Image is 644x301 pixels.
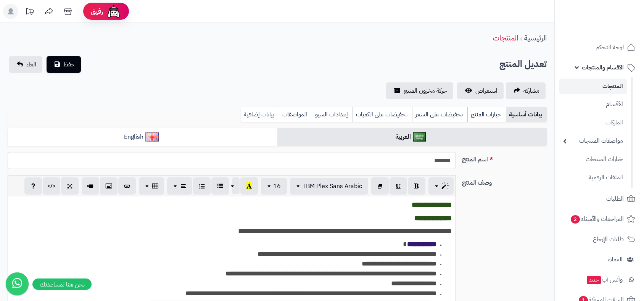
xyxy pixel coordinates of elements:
a: الغاء [9,56,42,73]
button: 16 [261,178,287,195]
a: لوحة التحكم [559,38,639,56]
a: English [8,128,277,146]
span: المراجعات والأسئلة [570,214,624,224]
span: العملاء [608,254,623,265]
a: وآتس آبجديد [559,270,639,289]
a: تحديثات المنصة [20,4,39,21]
span: وآتس آب [586,274,623,285]
img: logo-2.png [592,17,637,33]
a: إعدادات السيو [312,107,353,122]
img: English [145,132,159,142]
label: وصف المنتج [459,175,550,187]
a: تخفيضات على السعر [412,107,467,122]
a: مشاركه [506,82,546,99]
a: المواصفات [279,107,312,122]
a: الأقسام [559,96,627,113]
a: خيارات المنتج [467,107,506,122]
span: 2 [571,215,580,224]
label: اسم المنتج [459,152,550,164]
a: خيارات المنتجات [559,151,627,167]
a: المنتجات [493,32,518,43]
img: ai-face.png [106,4,121,19]
span: IBM Plex Sans Arabic [304,182,362,191]
a: طلبات الإرجاع [559,230,639,248]
span: الأقسام والمنتجات [582,62,624,73]
a: الماركات [559,114,627,131]
span: جديد [587,276,601,284]
span: حفظ [63,60,75,69]
a: الطلبات [559,190,639,208]
button: IBM Plex Sans Arabic [290,178,368,195]
a: المراجعات والأسئلة2 [559,210,639,228]
a: الملفات الرقمية [559,169,627,186]
a: تخفيضات على الكميات [353,107,412,122]
a: العملاء [559,250,639,269]
span: الطلبات [606,193,624,204]
span: رفيق [91,7,103,16]
a: استعراض [457,82,504,99]
a: الرئيسية [524,32,547,43]
a: بيانات أساسية [506,107,547,122]
a: بيانات إضافية [241,107,279,122]
span: لوحة التحكم [596,42,624,53]
img: العربية [413,132,426,142]
a: العربية [277,128,547,146]
span: الغاء [26,60,36,69]
span: مشاركه [523,86,539,95]
span: حركة مخزون المنتج [404,86,447,95]
a: مواصفات المنتجات [559,133,627,149]
a: المنتجات [559,79,627,94]
span: استعراض [475,86,497,95]
span: 16 [273,182,281,191]
button: حفظ [47,56,81,73]
span: طلبات الإرجاع [593,234,624,245]
h2: تعديل المنتج [499,56,547,72]
a: حركة مخزون المنتج [386,82,453,99]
